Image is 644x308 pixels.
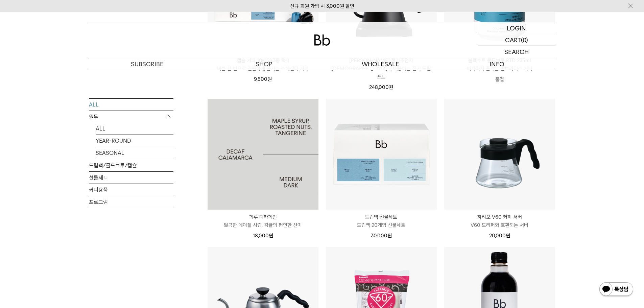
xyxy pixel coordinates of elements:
a: 페루 디카페인 달콤한 메이플 시럽, 감귤의 편안한 산미 [208,213,318,229]
a: SUBSCRIBE [89,58,206,70]
p: 품절 [444,73,555,86]
p: SEARCH [504,46,529,58]
span: 30,000 [371,233,392,239]
a: 페루 디카페인 [208,99,318,210]
span: 원 [506,233,510,239]
p: 하리오 V60 커피 서버 [444,213,555,221]
a: 드립백 선물세트 드립백 20개입 선물세트 [326,213,437,229]
a: SHOP [206,58,322,70]
span: 원 [389,84,393,90]
p: CART [505,34,521,46]
img: 하리오 V60 커피 서버 [444,99,555,210]
a: 선물세트 [89,171,173,183]
a: ALL [96,122,173,134]
a: 하리오 V60 커피 서버 V60 드리퍼와 호환되는 서버 [444,213,555,229]
a: 드립백/콜드브루/캡슐 [89,159,173,171]
span: 원 [387,233,392,239]
img: 카카오톡 채널 1:1 채팅 버튼 [599,282,634,298]
p: INFO [439,58,555,70]
span: 18,000 [253,233,273,239]
a: 프로그램 [89,196,173,208]
p: 달콤한 메이플 시럽, 감귤의 편안한 산미 [208,221,318,229]
a: ALL [89,98,173,110]
p: 원두 [89,111,173,123]
img: 1000000082_add2_057.jpg [208,99,318,210]
span: 원 [269,233,273,239]
p: 드립백 선물세트 [326,213,437,221]
p: WHOLESALE [322,58,439,70]
p: [DEMOGRAPHIC_DATA]이 애용하는 전기 드립 포트 [326,65,437,81]
span: 20,000 [489,233,510,239]
span: 원 [267,76,272,82]
a: 커피용품 [89,184,173,195]
p: V60 드리퍼와 호환되는 서버 [444,221,555,229]
img: 드립백 선물세트 [326,99,437,210]
span: 248,000 [369,84,393,90]
p: (0) [521,34,528,46]
a: YEAR-ROUND [96,135,173,146]
a: LOGIN [478,22,555,34]
img: 로고 [314,34,330,46]
a: SEASONAL [96,147,173,159]
p: LOGIN [507,22,526,34]
p: 드립백 20개입 선물세트 [326,221,437,229]
a: 신규 회원 가입 시 3,000원 할인 [290,3,354,9]
a: CART (0) [478,34,555,46]
p: 페루 디카페인 [208,213,318,221]
span: 9,500 [254,76,272,82]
